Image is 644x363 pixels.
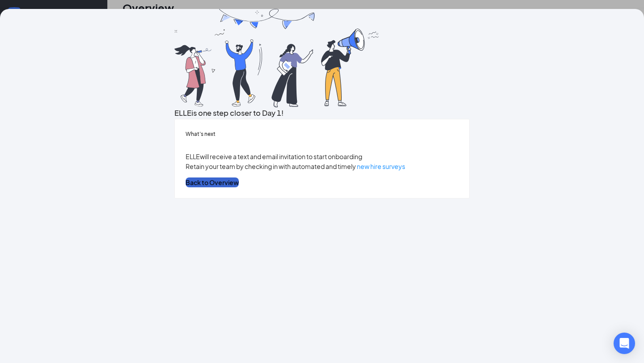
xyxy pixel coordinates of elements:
[174,9,380,107] img: you are all set
[186,130,458,138] h5: What’s next
[614,333,635,354] div: Open Intercom Messenger
[186,177,239,187] button: Back to Overview
[357,162,405,170] a: new hire surveys
[186,152,458,161] p: ELLE will receive a text and email invitation to start onboarding
[174,107,470,119] h3: ELLE is one step closer to Day 1!
[186,161,458,171] p: Retain your team by checking in with automated and timely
